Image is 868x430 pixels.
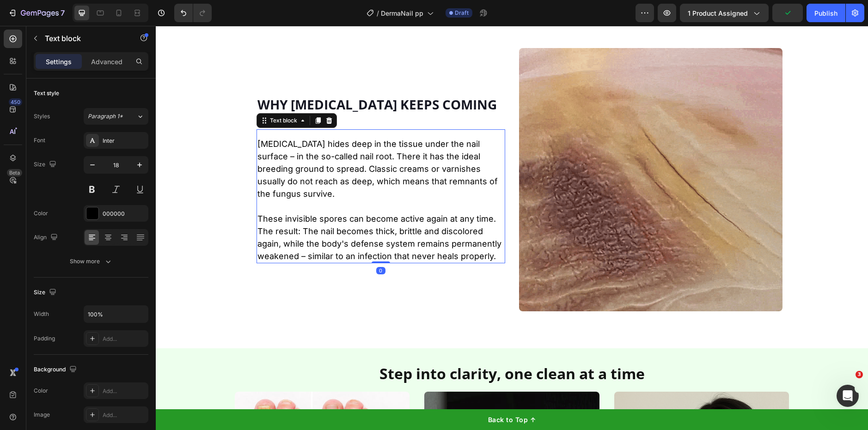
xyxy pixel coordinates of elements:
[34,387,48,395] div: Color
[91,57,122,67] p: Advanced
[7,169,22,176] div: Beta
[814,8,837,18] div: Publish
[34,209,48,218] div: Color
[34,89,59,97] div: Text style
[174,4,212,22] div: Undo/Redo
[34,411,50,419] div: Image
[46,57,72,67] p: Settings
[856,371,863,378] span: 3
[4,4,69,22] button: 7
[381,8,423,18] span: DermaNail pp
[34,136,45,145] div: Font
[34,363,79,376] div: Background
[34,231,60,244] div: Align
[45,33,123,44] p: Text block
[34,253,148,270] button: Show more
[680,4,769,22] button: 1 product assigned
[34,112,50,121] div: Styles
[455,9,469,17] span: Draft
[103,210,146,218] div: 000000
[61,7,65,18] p: 7
[807,4,845,22] button: Publish
[156,26,868,430] iframe: Design area
[34,334,55,343] div: Padding
[220,241,230,248] div: 0
[88,112,123,121] span: Paragraph 1*
[837,385,859,407] iframe: Intercom live chat
[103,335,146,343] div: Add...
[103,137,146,145] div: Inter
[332,389,380,399] div: Back to Top ↑
[70,257,113,266] div: Show more
[79,337,634,358] h2: Step into clarity, one clean at a time
[688,8,748,18] span: 1 product assigned
[34,310,49,318] div: Width
[377,8,379,18] span: /
[84,306,148,322] input: Auto
[34,158,58,171] div: Size
[103,411,146,419] div: Add...
[9,98,22,106] div: 450
[103,387,146,395] div: Add...
[84,108,148,125] button: Paragraph 1*
[34,286,58,299] div: Size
